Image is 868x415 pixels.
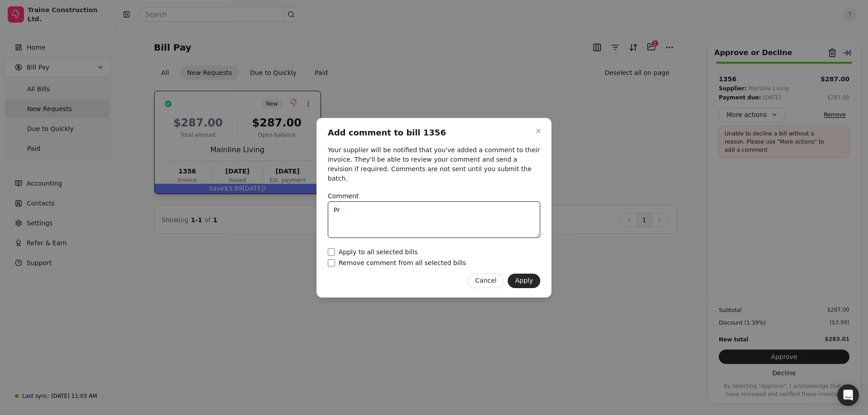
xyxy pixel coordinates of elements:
button: Cancel [467,274,504,288]
textarea: Pr [328,201,540,238]
label: Remove comment from all selected bills [339,260,466,266]
div: Your supplier will be notified that you've added a comment to their invoice. They'll be able to r... [328,145,540,183]
label: Comment [328,192,359,200]
label: Apply to all selected bills [339,249,418,255]
h2: Add comment to bill 1356 [328,127,446,138]
button: Apply [508,274,540,288]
